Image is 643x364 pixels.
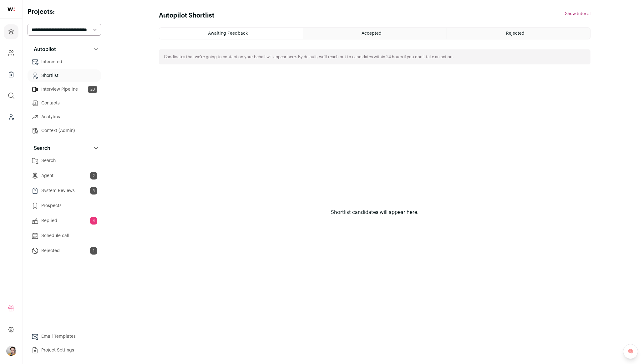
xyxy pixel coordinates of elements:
button: Open dropdown [6,346,16,356]
span: 20 [88,86,97,93]
p: Autopilot [30,46,56,53]
a: Replied4 [28,215,101,227]
a: Company and ATS Settings [4,46,18,61]
a: Analytics [28,111,101,123]
a: Project Settings [28,344,101,356]
a: Rejected [447,28,590,39]
span: Accepted [362,31,382,36]
button: Show tutorial [565,11,590,16]
a: 🧠 [623,344,638,359]
div: Shortlist candidates will appear here. [296,209,453,216]
button: Autopilot [28,43,101,56]
h2: Projects: [28,8,101,16]
a: Prospects [28,200,101,212]
span: 1 [90,247,97,255]
img: 144000-medium_jpg [6,346,16,356]
span: Awaiting Feedback [208,31,248,36]
a: Search [28,154,101,167]
a: Rejected1 [28,245,101,257]
a: Interview Pipeline20 [28,83,101,96]
a: System Reviews5 [28,185,101,197]
img: wellfound-shorthand-0d5821cbd27db2630d0214b213865d53afaa358527fdda9d0ea32b1df1b89c2c.svg [8,8,15,11]
a: Leads (Backoffice) [4,109,18,124]
h1: Autopilot Shortlist [159,11,215,20]
div: Candidates that we're going to contact on your behalf will appear here. By default, we'll reach o... [159,49,590,64]
a: Schedule call [28,230,101,242]
a: Interested [28,56,101,68]
a: Contacts [28,97,101,109]
span: 5 [90,187,97,195]
button: Search [28,142,101,154]
span: 4 [90,217,97,225]
a: Accepted [303,28,446,39]
p: Search [30,144,50,152]
a: Context (Admin) [28,124,101,137]
a: Projects [4,24,18,39]
a: Agent2 [28,169,101,182]
a: Email Templates [28,330,101,343]
span: Rejected [506,31,524,36]
a: Company Lists [4,67,18,82]
span: 2 [90,172,97,179]
a: Shortlist [28,69,101,82]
